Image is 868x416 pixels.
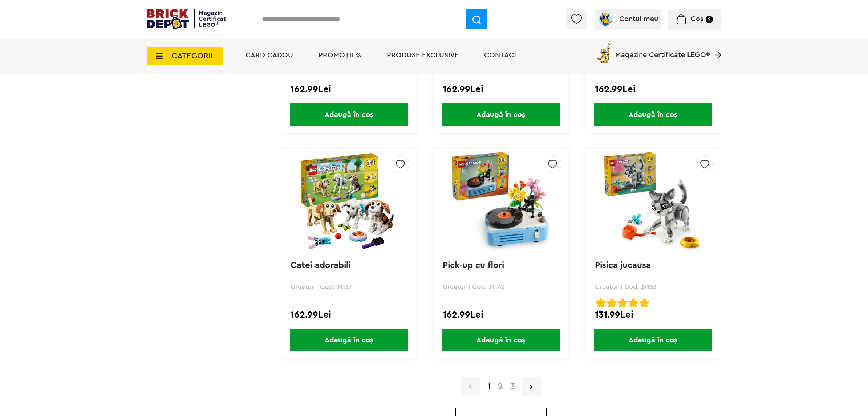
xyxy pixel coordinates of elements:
[494,382,507,391] a: 2
[434,103,568,126] a: Adaugă în coș
[639,298,649,308] img: Evaluare cu stele
[443,261,504,270] a: Pick-up cu flori
[628,298,638,308] img: Evaluare cu stele
[291,85,407,94] div: 162.99Lei
[607,298,617,308] img: Evaluare cu stele
[290,329,408,351] span: Adaugă în coș
[596,298,606,308] img: Evaluare cu stele
[443,284,559,290] p: Creator | Cod: 31172
[691,15,703,23] span: Coș
[595,85,711,94] div: 162.99Lei
[443,85,559,94] div: 162.99Lei
[595,310,711,319] div: 131.99Lei
[522,377,541,396] a: Pagina urmatoare
[291,284,407,290] p: Creator | Cod: 31137
[319,52,361,59] a: PROMOȚII %
[706,16,713,23] small: 2
[484,382,494,391] strong: 1
[442,329,560,351] span: Adaugă în coș
[281,103,416,126] a: Adaugă în coș
[298,151,400,252] img: Catei adorabili
[171,52,213,60] span: CATEGORII
[281,329,416,351] a: Adaugă în coș
[710,42,721,49] a: Magazine Certificate LEGO®
[434,329,568,351] a: Adaugă în coș
[619,15,658,23] span: Contul meu
[443,310,559,319] div: 162.99Lei
[594,329,712,351] span: Adaugă în coș
[442,103,560,126] span: Adaugă în coș
[291,261,350,270] a: Catei adorabili
[597,15,658,23] a: Contul meu
[586,329,721,351] a: Adaugă în coș
[615,42,710,58] span: Magazine Certificate LEGO®
[484,52,518,59] a: Contact
[602,151,704,252] img: Pisica jucausa
[595,261,651,270] a: Pisica jucausa
[290,103,408,126] span: Adaugă în coș
[246,52,293,59] a: Card Cadou
[595,284,711,290] p: Creator | Cod: 31163
[594,103,712,126] span: Adaugă în coș
[507,382,519,391] a: 3
[586,103,721,126] a: Adaugă în coș
[617,298,628,308] img: Evaluare cu stele
[291,310,407,319] div: 162.99Lei
[387,52,459,59] a: Produse exclusive
[450,151,552,252] img: Pick-up cu flori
